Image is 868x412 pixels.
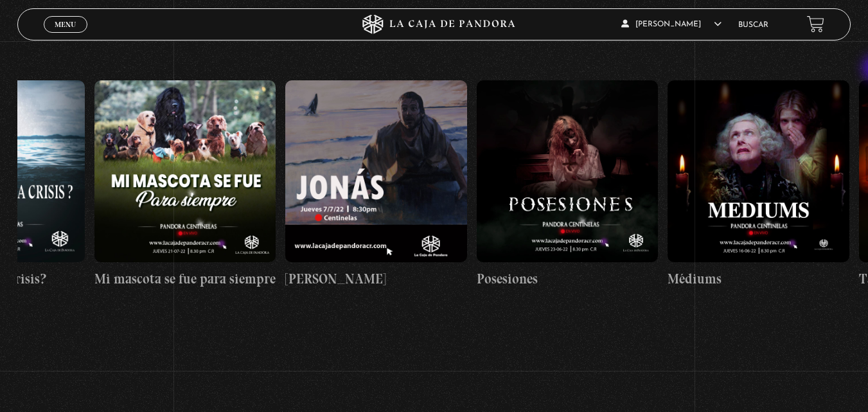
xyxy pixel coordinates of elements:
h4: Médiums [668,269,849,289]
a: [PERSON_NAME] [285,8,467,362]
a: Mi mascota se fue para siempre [94,8,276,362]
a: Médiums [668,8,849,362]
h4: Mi mascota se fue para siempre [94,269,276,289]
h4: Posesiones [477,269,659,289]
span: Menu [55,21,76,28]
a: View your shopping cart [807,15,824,33]
a: Buscar [738,21,768,29]
span: Cerrar [50,31,80,40]
a: Posesiones [477,8,659,362]
h4: [PERSON_NAME] [285,269,467,289]
span: [PERSON_NAME] [621,21,722,28]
